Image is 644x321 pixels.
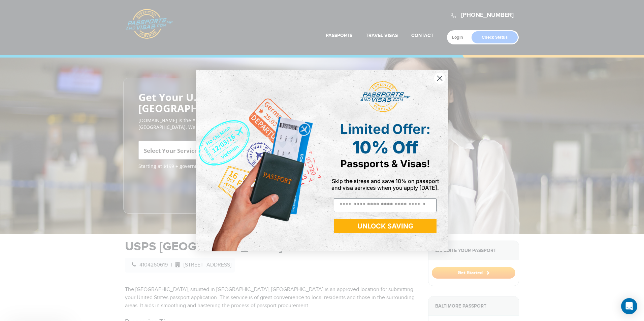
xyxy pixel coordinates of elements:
[196,70,322,251] img: de9cda0d-0715-46ca-9a25-073762a91ba7.png
[360,81,411,113] img: passports and visas
[340,121,430,137] span: Limited Offer:
[334,219,437,233] button: UNLOCK SAVING
[621,298,637,314] div: Open Intercom Messenger
[434,72,446,84] button: Close dialog
[341,158,430,170] span: Passports & Visas!
[352,137,418,157] span: 10% Off
[331,178,439,191] span: Skip the stress and save 10% on passport and visa services when you apply [DATE].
